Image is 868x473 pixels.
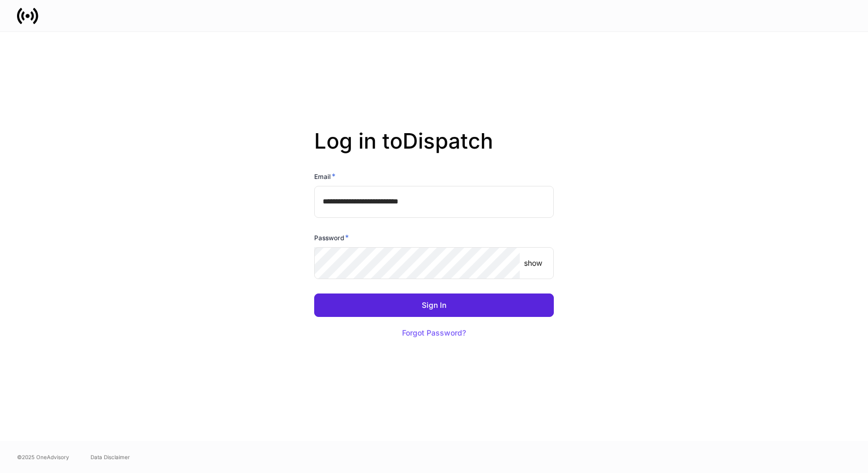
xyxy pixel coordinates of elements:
p: show [524,258,542,268]
h6: Email [314,171,335,182]
h2: Log in to Dispatch [314,128,554,171]
div: Forgot Password? [402,329,466,337]
button: Forgot Password? [389,321,479,345]
span: © 2025 OneAdvisory [17,453,69,461]
div: Sign In [422,301,446,309]
h6: Password [314,232,349,243]
button: Sign In [314,293,554,317]
a: Data Disclaimer [91,453,130,461]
